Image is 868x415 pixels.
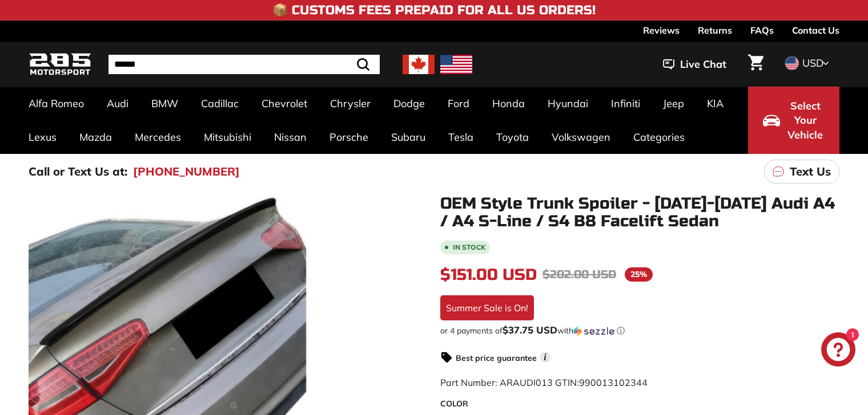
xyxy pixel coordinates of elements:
[481,87,536,120] a: Honda
[108,55,380,74] input: Search
[764,160,839,184] a: Text Us
[380,120,437,154] a: Subaru
[456,353,537,363] strong: Best price guarantee
[436,87,481,120] a: Ford
[750,21,774,40] a: FAQs
[540,352,550,363] span: i
[29,163,127,180] p: Call or Text Us at:
[573,326,614,336] img: Sezzle
[786,99,825,143] span: Select Your Vehicle
[696,87,735,120] a: KIA
[437,120,485,154] a: Tesla
[17,87,95,120] a: Alfa Romeo
[319,87,382,120] a: Chrysler
[542,267,616,282] span: $202.00 USD
[790,163,831,180] p: Text Us
[579,377,648,388] span: 990013102344
[540,120,622,154] a: Volkswagen
[190,87,250,120] a: Cadillac
[600,87,652,120] a: Infiniti
[440,195,839,230] h1: OEM Style Trunk Spoiler - [DATE]-[DATE] Audi A4 / A4 S-Line / S4 B8 Facelift Sedan
[95,87,140,120] a: Audi
[192,120,263,154] a: Mitsubishi
[643,21,680,40] a: Reviews
[440,295,534,320] div: Summer Sale is On!
[440,398,839,410] label: COLOR
[648,50,741,79] button: Live Chat
[680,57,726,72] span: Live Chat
[485,120,540,154] a: Toyota
[625,267,653,282] span: 25%
[622,120,696,154] a: Categories
[818,332,859,369] inbox-online-store-chat: Shopify online store chat
[698,21,732,40] a: Returns
[440,377,648,388] span: Part Number: ARAUDI013 GTIN:
[440,265,537,284] span: $151.00 USD
[748,87,839,154] button: Select Your Vehicle
[440,325,839,336] div: or 4 payments of with
[652,87,696,120] a: Jeep
[250,87,319,120] a: Chevrolet
[382,87,436,120] a: Dodge
[802,56,823,70] span: USD
[440,325,839,336] div: or 4 payments of$37.75 USDwithSezzle Click to learn more about Sezzle
[29,51,91,78] img: Logo_285_Motorsport_areodynamics_components
[123,120,192,154] a: Mercedes
[453,244,485,251] b: In stock
[792,21,839,40] a: Contact Us
[503,324,557,336] span: $37.75 USD
[68,120,123,154] a: Mazda
[133,163,240,180] a: [PHONE_NUMBER]
[140,87,190,120] a: BMW
[536,87,600,120] a: Hyundai
[741,45,770,84] a: Cart
[272,3,596,17] h4: 📦 Customs Fees Prepaid for All US Orders!
[318,120,380,154] a: Porsche
[17,120,68,154] a: Lexus
[263,120,318,154] a: Nissan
